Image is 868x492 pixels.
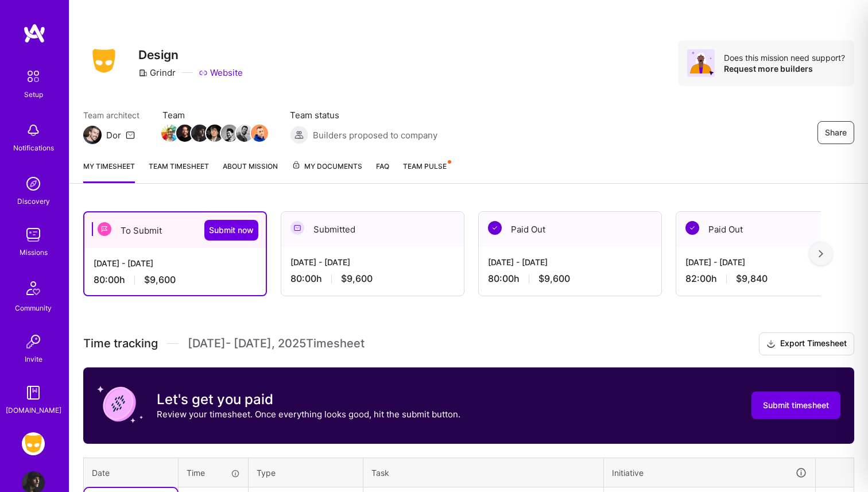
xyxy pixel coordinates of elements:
a: Website [199,67,243,79]
div: 82:00 h [685,273,850,285]
p: Review your timesheet. Once everything looks good, hit the submit button. [157,408,460,420]
div: [DOMAIN_NAME] [6,404,61,416]
h3: Design [138,48,243,62]
span: $9,600 [341,273,373,285]
div: Paid Out [479,212,661,247]
span: Submit timesheet [763,400,829,411]
span: Team architect [83,109,139,121]
span: Team [162,109,267,121]
div: Discovery [17,195,50,207]
img: Builders proposed to company [290,126,308,144]
img: Team Member Avatar [191,125,208,142]
i: icon Mail [126,130,135,140]
img: Paid Out [488,221,502,235]
span: $9,600 [144,274,176,286]
i: icon CompanyGray [138,68,148,78]
img: right [819,250,823,258]
img: Avatar [687,49,715,77]
img: discovery [22,172,45,195]
div: 80:00 h [488,273,652,285]
th: Date [84,458,179,487]
img: setup [21,64,45,88]
div: [DATE] - [DATE] [290,256,455,268]
a: Team Member Avatar [222,123,237,143]
img: Community [20,274,47,302]
img: Grindr: Design [22,432,45,455]
a: Team timesheet [149,160,209,183]
img: Paid Out [685,221,699,235]
span: My Documents [292,160,362,173]
button: Submit timesheet [751,392,840,419]
a: About Mission [223,160,278,183]
div: Setup [24,88,43,100]
a: Team Pulse [403,160,450,183]
div: 80:00 h [290,273,455,285]
div: Dor [106,129,121,141]
span: $9,840 [736,273,768,285]
img: bell [22,119,45,142]
img: To Submit [98,222,111,236]
h3: Let's get you paid [157,391,460,408]
img: logo [23,23,46,44]
span: Time tracking [83,336,158,351]
button: Share [817,121,854,144]
div: Grindr [138,67,176,79]
a: Grindr: Design [19,432,48,455]
button: Submit now [204,220,258,241]
a: FAQ [376,160,389,183]
div: Initiative [612,466,807,479]
span: Share [825,127,847,138]
img: teamwork [22,223,45,246]
div: Submitted [281,212,464,247]
div: Community [15,302,52,314]
a: Team Member Avatar [207,123,222,143]
div: Missions [20,246,48,258]
span: $9,600 [538,273,570,285]
div: To Submit [84,212,266,248]
div: Invite [25,353,42,365]
a: Team Member Avatar [252,123,267,143]
div: Request more builders [724,63,845,74]
span: Team Pulse [403,162,447,171]
span: Submit now [209,224,254,236]
a: My Documents [292,160,362,183]
img: Team Architect [83,126,102,144]
div: Paid Out [676,212,859,247]
img: Invite [22,330,45,353]
div: [DATE] - [DATE] [94,257,257,269]
div: Time [187,467,240,479]
button: Export Timesheet [759,332,854,355]
img: Team Member Avatar [236,125,253,142]
div: Notifications [13,142,54,154]
th: Type [249,458,363,487]
div: [DATE] - [DATE] [488,256,652,268]
img: Team Member Avatar [251,125,268,142]
img: Team Member Avatar [176,125,193,142]
img: Submitted [290,221,304,235]
th: Task [363,458,604,487]
div: Does this mission need support? [724,52,845,63]
span: Team status [290,109,437,121]
a: Team Member Avatar [237,123,252,143]
i: icon Download [766,338,776,350]
img: Team Member Avatar [221,125,238,142]
a: My timesheet [83,160,135,183]
a: Team Member Avatar [162,123,177,143]
img: Team Member Avatar [206,125,223,142]
img: Company Logo [83,45,125,76]
span: Builders proposed to company [313,129,437,141]
img: Team Member Avatar [161,125,179,142]
img: coin [97,381,143,427]
div: [DATE] - [DATE] [685,256,850,268]
img: guide book [22,381,45,404]
span: [DATE] - [DATE] , 2025 Timesheet [188,336,365,351]
div: 80:00 h [94,274,257,286]
a: Team Member Avatar [192,123,207,143]
a: Team Member Avatar [177,123,192,143]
